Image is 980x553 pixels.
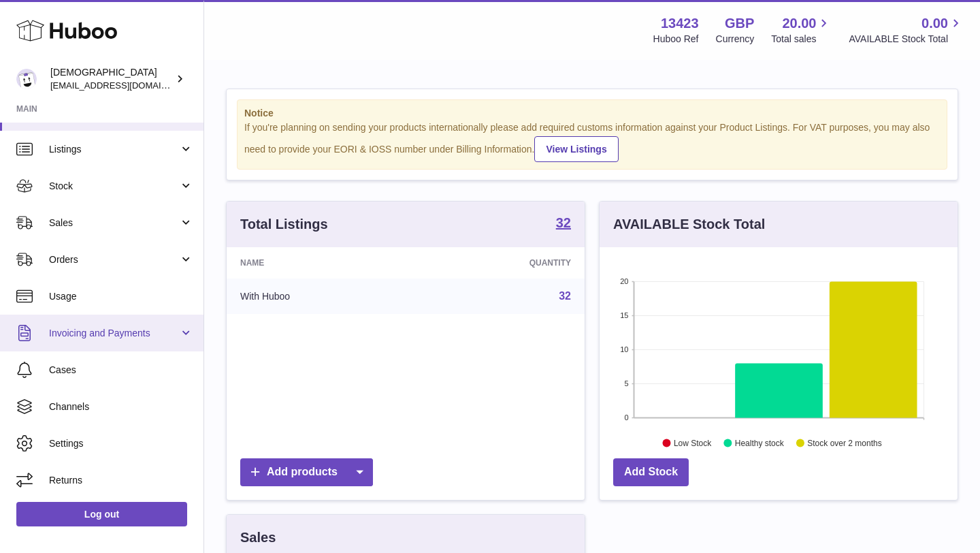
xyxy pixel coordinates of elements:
span: Listings [49,143,179,156]
a: Log out [16,502,187,526]
span: Total sales [771,33,832,46]
span: Returns [49,474,193,487]
strong: Notice [244,107,940,120]
th: Quantity [415,247,585,279]
strong: 13423 [661,14,699,33]
text: Stock over 2 months [807,438,881,447]
span: Channels [49,400,193,413]
span: 20.00 [782,14,816,33]
span: [EMAIL_ADDRESS][DOMAIN_NAME] [50,80,200,91]
a: View Listings [534,136,618,162]
span: 0.00 [921,14,948,33]
img: olgazyuz@outlook.com [16,69,37,89]
h3: Sales [240,528,276,547]
text: 15 [620,311,628,319]
h3: AVAILABLE Stock Total [613,215,765,234]
span: Usage [49,290,193,303]
text: 5 [624,379,628,388]
a: 0.00 AVAILABLE Stock Total [849,14,964,46]
text: 10 [620,345,628,353]
td: With Huboo [227,279,415,314]
strong: 32 [556,216,571,230]
h3: Total Listings [240,215,328,234]
span: Stock [49,180,179,193]
text: 0 [624,413,628,422]
span: Orders [49,253,179,266]
text: 20 [620,277,628,285]
div: Currency [716,33,755,46]
div: If you're planning on sending your products internationally please add required customs informati... [244,121,940,162]
a: 20.00 Total sales [771,14,832,46]
span: AVAILABLE Stock Total [849,33,964,46]
a: Add products [240,458,373,486]
div: Huboo Ref [653,33,699,46]
text: Low Stock [674,438,712,447]
div: [DEMOGRAPHIC_DATA] [50,66,173,92]
a: 32 [559,290,571,302]
span: Invoicing and Payments [49,327,179,340]
strong: GBP [725,14,754,33]
span: Sales [49,217,179,230]
text: Healthy stock [735,438,785,447]
span: Cases [49,364,193,377]
th: Name [227,247,415,279]
a: 32 [556,216,571,232]
a: Add Stock [613,458,689,486]
span: Settings [49,437,193,450]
